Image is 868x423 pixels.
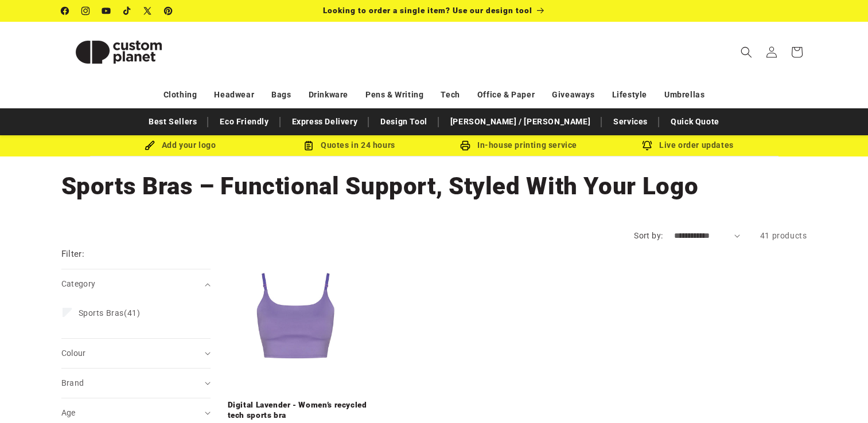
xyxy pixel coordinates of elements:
img: Order Updates Icon [303,140,314,151]
summary: Category (0 selected) [61,269,211,299]
a: Quick Quote [665,112,725,132]
a: Best Sellers [143,112,203,132]
span: Age [61,408,76,417]
a: [PERSON_NAME] / [PERSON_NAME] [445,112,596,132]
span: Colour [61,348,86,358]
span: (41) [79,308,141,318]
summary: Search [734,40,759,65]
span: 41 products [760,231,807,240]
a: Services [608,112,653,132]
span: Sports Bras [79,308,124,318]
a: Headwear [214,85,254,105]
a: Tech [441,85,460,105]
a: Design Tool [375,112,433,132]
a: Office & Paper [477,85,535,105]
span: Looking to order a single item? Use our design tool [323,6,532,15]
a: Pens & Writing [365,85,423,105]
div: In-house printing service [434,138,604,152]
label: Sort by: [634,231,663,240]
a: Drinkware [309,85,348,105]
a: Bags [271,85,291,105]
div: Live order updates [604,138,773,152]
img: Order updates [642,140,652,151]
div: Add your logo [96,138,265,152]
a: Eco Friendly [214,112,274,132]
a: Umbrellas [664,85,704,105]
span: Brand [61,378,84,387]
a: Giveaways [552,85,594,105]
img: In-house printing [460,140,470,151]
a: Express Delivery [286,112,364,132]
span: Category [61,279,96,288]
summary: Colour (0 selected) [61,339,211,368]
a: Lifestyle [612,85,647,105]
img: Brush Icon [145,140,155,151]
div: Quotes in 24 hours [265,138,434,152]
h2: Filter: [61,248,85,261]
a: Clothing [164,85,197,105]
a: Digital Lavender - Women’s recycled tech sports bra [228,400,368,420]
a: Custom Planet [57,22,180,82]
summary: Brand (0 selected) [61,369,211,398]
img: Custom Planet [61,26,176,78]
h1: Sports Bras – Functional Support, Styled With Your Logo [61,171,807,202]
